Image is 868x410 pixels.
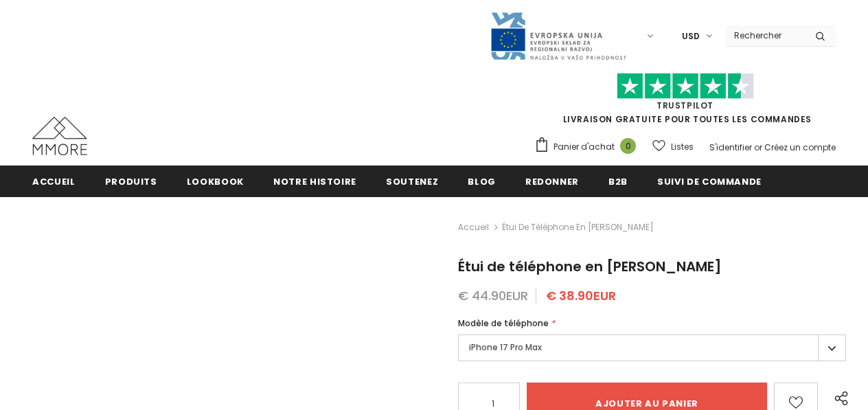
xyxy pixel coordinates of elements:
span: soutenez [386,175,438,188]
span: Suivi de commande [657,175,762,188]
a: B2B [608,166,628,196]
input: Search Site [726,25,805,45]
span: Lookbook [187,175,244,188]
img: Javni Razpis [490,11,627,61]
a: Créez un compte [764,141,836,153]
a: Produits [105,166,157,196]
span: Étui de téléphone en [PERSON_NAME] [502,219,654,236]
span: Étui de téléphone en [PERSON_NAME] [458,257,722,276]
a: Panier d'achat 0 [534,137,643,157]
span: Accueil [32,175,76,188]
a: Suivi de commande [657,166,762,196]
span: Produits [105,175,157,188]
span: € 44.90EUR [458,287,528,304]
a: TrustPilot [656,100,713,111]
a: Lookbook [187,166,244,196]
a: Listes [652,135,694,159]
a: Javni Razpis [490,30,627,41]
a: Accueil [32,166,76,196]
a: Notre histoire [273,166,356,196]
a: Blog [468,166,496,196]
span: Blog [468,175,496,188]
span: 0 [620,138,636,154]
span: Listes [671,140,694,154]
span: or [754,141,762,153]
span: USD [682,30,700,43]
label: iPhone 17 Pro Max [458,334,846,361]
span: Redonner [525,175,579,188]
img: Cas MMORE [32,117,87,155]
span: LIVRAISON GRATUITE POUR TOUTES LES COMMANDES [534,79,836,125]
span: Modèle de téléphone [458,317,549,329]
span: € 38.90EUR [546,287,616,304]
a: Accueil [458,219,489,236]
span: B2B [608,175,628,188]
span: Panier d'achat [553,140,615,154]
a: Redonner [525,166,579,196]
a: soutenez [386,166,438,196]
span: Notre histoire [273,175,356,188]
a: S'identifier [709,141,752,153]
img: Faites confiance aux étoiles pilotes [617,73,754,100]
